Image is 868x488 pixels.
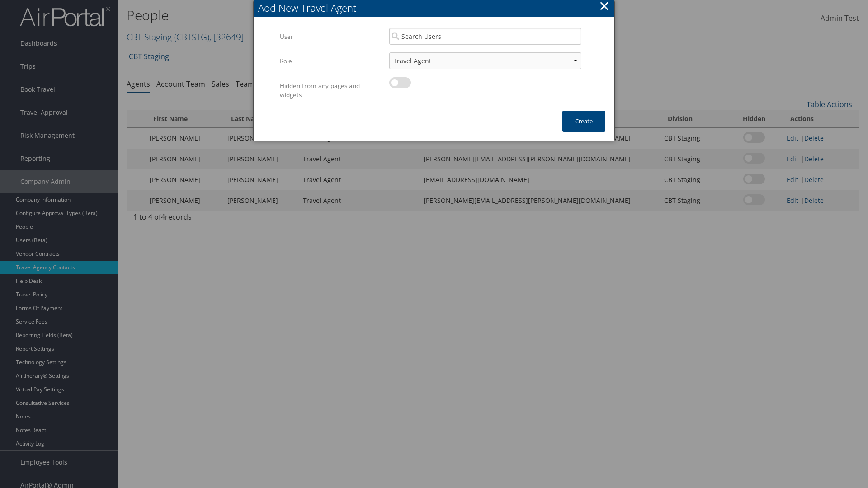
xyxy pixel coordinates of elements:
[389,28,581,45] input: Search Users
[280,52,382,70] label: Role
[280,77,382,104] label: Hidden from any pages and widgets
[258,1,614,15] div: Add New Travel Agent
[280,28,382,45] label: User
[562,111,605,132] button: Create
